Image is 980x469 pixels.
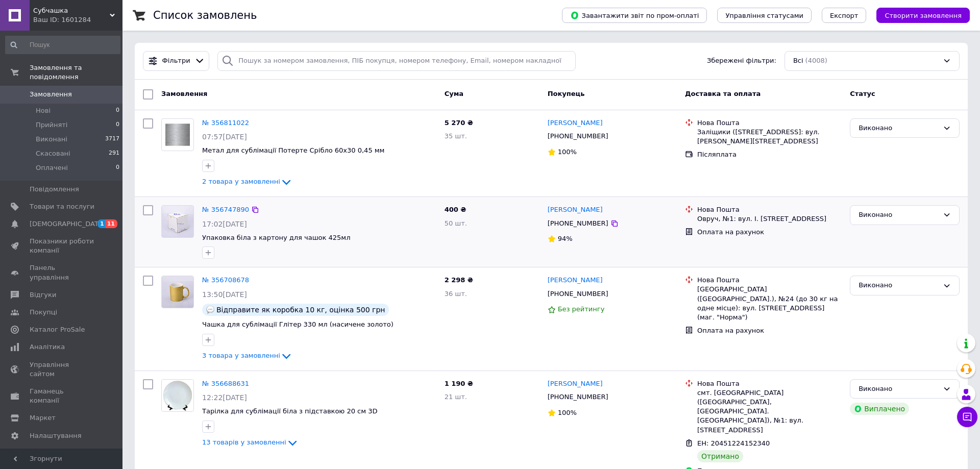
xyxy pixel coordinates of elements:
span: 3717 [105,135,119,144]
span: Оплачені [36,163,68,172]
span: Cума [445,90,463,97]
span: Аналітика [30,342,65,352]
span: 100% [558,409,577,416]
span: Відправите як коробка 10 кг, оцінка 500 грн [216,306,385,314]
a: Чашка для сублімації Глітер 330 мл (насичене золото) [202,320,394,328]
a: Фото товару [161,205,194,238]
span: 36 шт. [445,290,467,298]
div: Оплата на рахунок [697,326,842,335]
span: 291 [109,149,119,158]
a: 3 товара у замовленні [202,352,292,359]
span: Замовлення та повідомлення [30,63,122,82]
span: 2 товара у замовленні [202,178,280,186]
span: 07:57[DATE] [202,133,247,141]
a: Фото товару [161,276,194,308]
span: Збережені фільтри: [707,56,776,66]
div: Заліщики ([STREET_ADDRESS]: вул. [PERSON_NAME][STREET_ADDRESS] [697,128,842,146]
a: [PERSON_NAME] [548,276,603,285]
span: 0 [116,120,119,130]
span: 17:02[DATE] [202,220,247,228]
a: [PERSON_NAME] [548,118,603,128]
a: [PERSON_NAME] [548,379,603,389]
span: Всі [793,56,803,66]
button: Створити замовлення [876,8,970,23]
span: 13:50[DATE] [202,290,247,299]
span: Маркет [30,413,56,423]
div: Нова Пошта [697,276,842,285]
img: :speech_balloon: [206,306,214,314]
span: 94% [558,235,573,242]
span: Відгуки [30,290,56,300]
div: Виконано [859,280,939,291]
img: Фото товару [162,206,193,237]
button: Чат з покупцем [957,407,977,427]
div: [PHONE_NUMBER] [546,217,610,230]
h1: Список замовлень [153,9,257,21]
a: Створити замовлення [866,11,970,19]
span: Субчашка [33,6,110,15]
div: смт. [GEOGRAPHIC_DATA] ([GEOGRAPHIC_DATA], [GEOGRAPHIC_DATA]. [GEOGRAPHIC_DATA]), №1: вул. [STREE... [697,388,842,435]
span: 12:22[DATE] [202,393,247,402]
span: Замовлення [30,90,72,99]
div: Виконано [859,123,939,134]
span: Гаманець компанії [30,387,94,405]
span: Товари та послуги [30,202,94,211]
span: ЕН: 20451224152340 [697,439,770,447]
span: 0 [116,163,119,172]
span: Налаштування [30,431,82,440]
span: 21 шт. [445,393,467,401]
span: Управління статусами [725,12,803,19]
span: (4008) [805,57,827,64]
span: Повідомлення [30,185,79,194]
a: Метал для сублімації Потерте Срібло 60х30 0,45 мм [202,146,384,154]
span: Показники роботи компанії [30,237,94,255]
span: Покупці [30,308,57,317]
input: Пошук за номером замовлення, ПІБ покупця, номером телефону, Email, номером накладної [217,51,576,71]
div: Ваш ID: 1601284 [33,15,122,24]
div: Отримано [697,450,743,462]
div: [GEOGRAPHIC_DATA] ([GEOGRAPHIC_DATA].), №24 (до 30 кг на одне місце): вул. [STREET_ADDRESS] (маг.... [697,285,842,322]
span: Замовлення [161,90,207,97]
span: 50 шт. [445,219,467,227]
span: 35 шт. [445,132,467,140]
a: № 356811022 [202,119,249,127]
input: Пошук [5,36,120,54]
span: Панель управління [30,263,94,282]
span: 400 ₴ [445,206,467,213]
div: Нова Пошта [697,379,842,388]
span: Експорт [830,12,859,19]
a: № 356708678 [202,276,249,284]
span: 13 товарів у замовленні [202,439,286,447]
div: Нова Пошта [697,205,842,214]
span: Управління сайтом [30,360,94,379]
div: [PHONE_NUMBER] [546,390,610,404]
div: Оплата на рахунок [697,228,842,237]
span: Нові [36,106,51,115]
div: Виплачено [850,403,909,415]
a: [PERSON_NAME] [548,205,603,215]
span: Доставка та оплата [685,90,761,97]
a: 13 товарів у замовленні [202,438,299,446]
div: Овруч, №1: вул. І. [STREET_ADDRESS] [697,214,842,224]
span: Завантажити звіт по пром-оплаті [570,11,699,20]
span: Прийняті [36,120,67,130]
span: 0 [116,106,119,115]
span: Упаковка біла з картону для чашок 425мл [202,234,350,241]
a: Фото товару [161,118,194,151]
button: Управління статусами [717,8,812,23]
div: Нова Пошта [697,118,842,128]
a: Тарілка для сублімації біла з підставкою 20 см 3D [202,407,378,415]
span: Скасовані [36,149,70,158]
div: Виконано [859,384,939,394]
img: Фото товару [162,276,193,308]
a: № 356688631 [202,380,249,387]
span: Виконані [36,135,67,144]
div: Післяплата [697,150,842,159]
span: Без рейтингу [558,305,605,313]
span: 5 270 ₴ [445,119,473,127]
div: Виконано [859,210,939,220]
div: [PHONE_NUMBER] [546,130,610,143]
a: Фото товару [161,379,194,412]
